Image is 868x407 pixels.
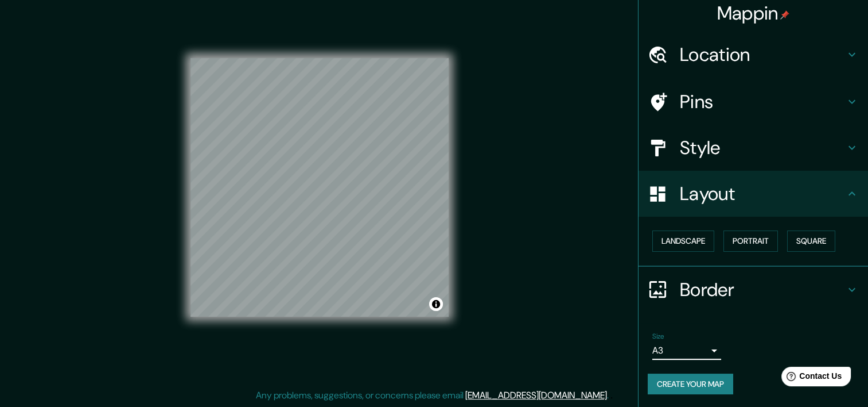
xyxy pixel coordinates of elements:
button: Create your map [648,374,733,395]
div: Location [639,32,868,78]
h4: Pins [680,90,845,113]
a: [EMAIL_ADDRESS][DOMAIN_NAME] [465,389,607,401]
div: . [610,389,613,402]
div: Pins [639,79,868,125]
div: Layout [639,171,868,217]
div: A3 [652,341,721,360]
p: Any problems, suggestions, or concerns please email . [256,389,609,402]
div: . [609,389,610,402]
button: Landscape [652,231,714,252]
h4: Style [680,136,845,159]
iframe: Help widget launcher [766,362,855,394]
div: Border [639,267,868,313]
h4: Layout [680,182,845,205]
button: Square [787,231,835,252]
img: pin-icon.png [780,10,789,20]
button: Toggle attribution [429,297,443,311]
h4: Mappin [717,2,790,25]
h4: Location [680,43,845,66]
canvas: Map [190,58,449,317]
h4: Border [680,278,845,301]
button: Portrait [723,231,778,252]
label: Size [652,331,664,341]
div: Style [639,125,868,171]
